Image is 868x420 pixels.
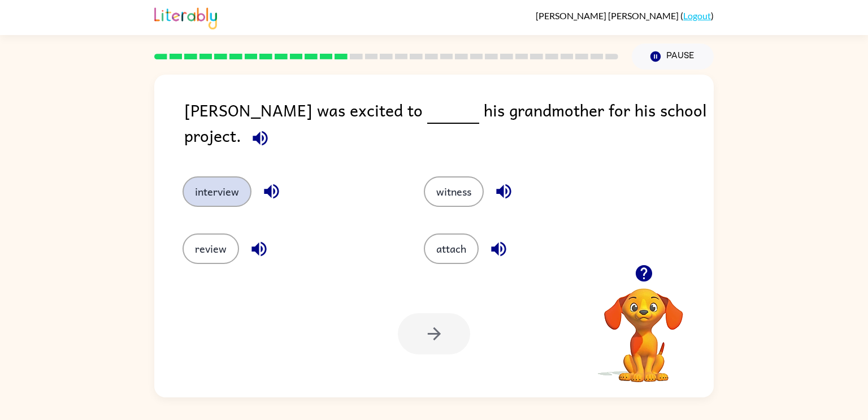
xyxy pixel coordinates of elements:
div: ( ) [536,10,714,21]
img: Literably [154,5,217,29]
button: interview [183,176,251,207]
button: attach [424,233,479,264]
video: Your browser must support playing .mp4 files to use Literably. Please try using another browser. [587,271,700,384]
a: Logout [683,10,711,21]
button: witness [424,176,484,207]
div: [PERSON_NAME] was excited to his grandmother for his school project. [184,97,714,154]
span: [PERSON_NAME] [PERSON_NAME] [536,10,680,21]
button: review [183,233,239,264]
button: Pause [632,44,714,70]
